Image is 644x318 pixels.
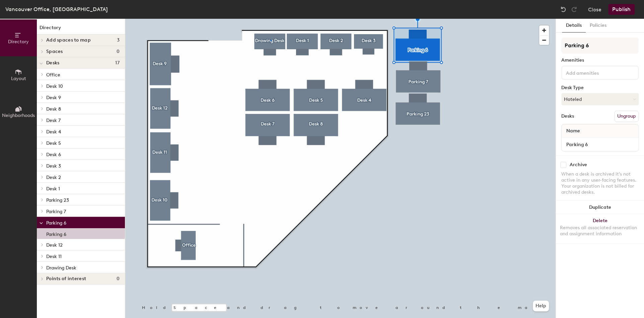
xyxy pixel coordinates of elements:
button: DeleteRemoves all associated reservation and assignment information [556,214,644,244]
input: Unnamed desk [563,140,637,149]
p: Parking 6 [46,230,66,237]
span: Desk 6 [46,152,61,157]
div: Vancouver Office, [GEOGRAPHIC_DATA] [5,5,108,13]
input: Add amenities [565,68,625,76]
span: 0 [117,276,120,281]
span: Spaces [46,49,63,54]
span: Add spaces to map [46,38,91,43]
img: Undo [560,6,567,13]
span: Desk 1 [46,186,60,192]
button: Help [533,301,549,311]
span: Directory [8,39,29,45]
button: Policies [586,19,611,33]
span: Parking 7 [46,209,66,214]
span: Desk 9 [46,95,61,101]
span: Name [563,125,583,137]
span: Desks [46,60,59,66]
span: Office [46,72,60,78]
div: Removes all associated reservation and assignment information [560,225,640,237]
span: Drawing Desk [46,265,76,271]
span: Desk 8 [46,106,61,112]
span: Neighborhoods [2,113,35,118]
span: Desk 5 [46,140,61,146]
span: 17 [115,60,120,66]
h1: Directory [37,24,125,35]
span: Desk 12 [46,242,63,248]
img: Redo [571,6,577,13]
span: Desk 4 [46,129,61,135]
div: When a desk is archived it's not active in any user-facing features. Your organization is not bil... [561,171,639,195]
div: Archive [570,162,587,168]
span: Layout [11,76,26,81]
button: Duplicate [556,201,644,214]
div: Desk Type [561,85,639,90]
div: Desks [561,114,574,119]
span: Desk 3 [46,163,61,169]
span: Desk 7 [46,118,61,123]
button: Publish [608,4,635,15]
span: Desk 2 [46,175,61,180]
span: Points of interest [46,276,86,281]
span: Desk 11 [46,254,62,259]
button: Ungroup [614,111,639,122]
div: Amenities [561,58,639,63]
button: Hoteled [561,93,639,105]
span: 0 [117,49,120,54]
span: Desk 10 [46,83,63,89]
button: Details [562,19,586,33]
button: Close [588,4,601,15]
span: Parking 6 [46,220,66,226]
span: Parking 23 [46,197,69,203]
span: 3 [117,38,120,43]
